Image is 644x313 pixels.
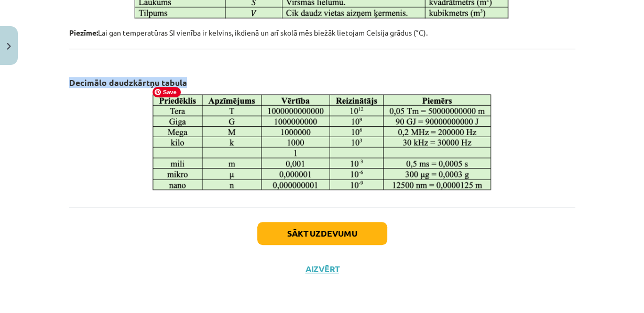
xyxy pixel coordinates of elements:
strong: Piezīme: [69,28,98,37]
button: Aizvērt [302,264,342,274]
span: Save [152,87,181,97]
p: Lai gan temperatūras SI vienība ir kelvins, ikdienā un arī skolā mēs biežāk lietojam Celsija grād... [69,27,575,38]
button: Sākt uzdevumu [257,222,387,245]
strong: Decimālo daudzkārtņu tabula [69,77,187,88]
img: icon-close-lesson-0947bae3869378f0d4975bcd49f059093ad1ed9edebbc8119c70593378902aed.svg [7,43,11,50]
